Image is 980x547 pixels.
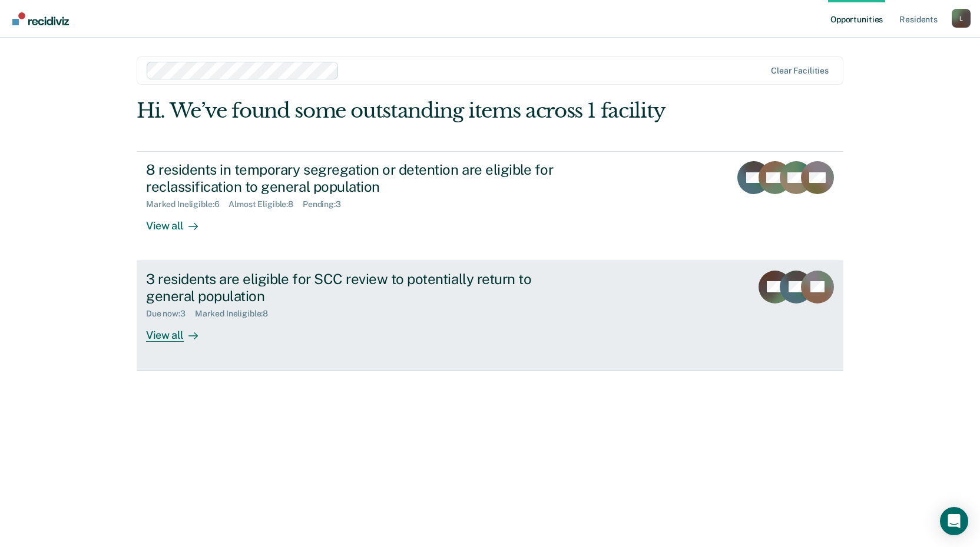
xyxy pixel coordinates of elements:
[146,161,559,195] div: 8 residents in temporary segregation or detention are eligible for reclassification to general po...
[940,507,968,535] div: Open Intercom Messenger
[137,261,843,371] a: 3 residents are eligible for SCC review to potentially return to general populationDue now:3Marke...
[146,271,559,305] div: 3 residents are eligible for SCC review to potentially return to general population
[195,309,277,319] div: Marked Ineligible : 8
[229,199,303,209] div: Almost Eligible : 8
[952,9,971,28] div: L
[137,99,702,123] div: Hi. We’ve found some outstanding items across 1 facility
[771,66,829,76] div: Clear facilities
[146,309,195,319] div: Due now : 3
[952,9,971,28] button: Profile dropdown button
[303,199,350,209] div: Pending : 3
[137,151,843,261] a: 8 residents in temporary segregation or detention are eligible for reclassification to general po...
[12,12,69,25] img: Recidiviz
[146,319,212,342] div: View all
[146,209,212,232] div: View all
[146,199,229,209] div: Marked Ineligible : 6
